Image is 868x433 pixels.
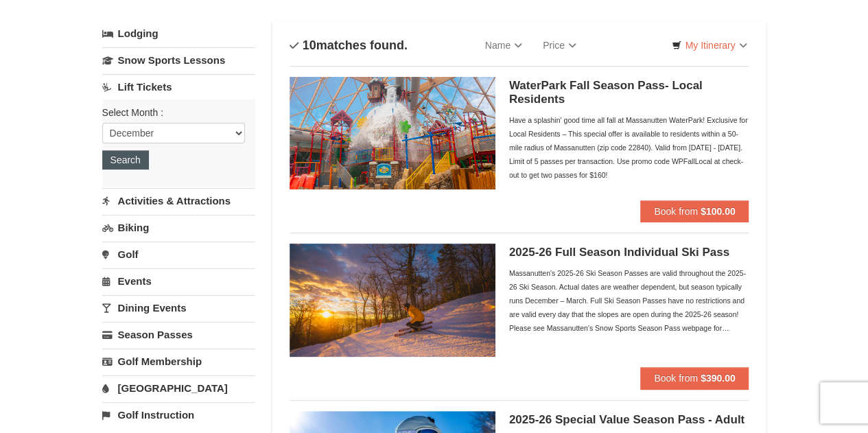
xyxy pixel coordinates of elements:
button: Book from $100.00 [640,200,749,222]
span: 10 [303,38,316,52]
h5: WaterPark Fall Season Pass- Local Residents [509,79,749,106]
a: Name [475,32,532,59]
a: Snow Sports Lessons [102,47,255,73]
div: Massanutten's 2025-26 Ski Season Passes are valid throughout the 2025-26 Ski Season. Actual dates... [509,266,749,335]
button: Book from $390.00 [640,367,749,389]
strong: $390.00 [701,373,736,384]
a: Activities & Attractions [102,188,255,213]
a: Events [102,268,255,294]
a: Price [532,32,587,59]
span: Book from [654,206,698,217]
a: Lift Tickets [102,74,255,100]
label: Select Month : [102,106,245,119]
h5: 2025-26 Special Value Season Pass - Adult [509,413,749,427]
div: Have a splashin' good time all fall at Massanutten WaterPark! Exclusive for Local Residents – Thi... [509,113,749,182]
h5: 2025-26 Full Season Individual Ski Pass [509,246,749,259]
a: Lodging [102,21,255,46]
a: Dining Events [102,295,255,320]
strong: $100.00 [701,206,736,217]
a: Golf [102,242,255,267]
h4: matches found. [290,38,408,52]
a: [GEOGRAPHIC_DATA] [102,375,255,401]
img: 6619937-208-2295c65e.jpg [290,244,495,356]
a: Golf Instruction [102,402,255,428]
a: Golf Membership [102,349,255,374]
img: 6619937-212-8c750e5f.jpg [290,77,495,189]
a: My Itinerary [663,35,755,56]
button: Search [102,150,149,169]
a: Biking [102,215,255,240]
span: Book from [654,373,698,384]
a: Season Passes [102,322,255,347]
